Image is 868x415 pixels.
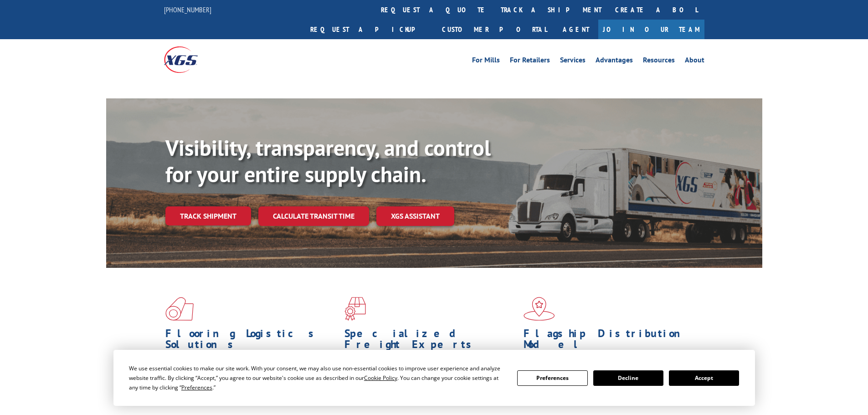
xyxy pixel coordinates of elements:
[258,206,369,226] a: Calculate transit time
[113,350,755,406] div: Cookie Consent Prompt
[524,297,555,321] img: xgs-icon-flagship-distribution-model-red
[596,56,633,67] a: Advantages
[165,297,194,321] img: xgs-icon-total-supply-chain-intelligence-red
[510,56,550,67] a: For Retailers
[685,56,704,67] a: About
[165,133,491,188] b: Visibility, transparency, and control for your entire supply chain.
[435,20,554,39] a: Customer Portal
[669,370,739,386] button: Accept
[517,370,587,386] button: Preferences
[181,384,212,391] span: Preferences
[560,56,586,67] a: Services
[524,328,696,354] h1: Flagship Distribution Model
[554,20,598,39] a: Agent
[165,206,251,225] a: Track shipment
[364,374,397,382] span: Cookie Policy
[303,20,435,39] a: Request a pickup
[598,20,704,39] a: Join Our Team
[472,56,500,67] a: For Mills
[165,328,338,354] h1: Flooring Logistics Solutions
[376,206,454,226] a: XGS ASSISTANT
[164,5,211,14] a: [PHONE_NUMBER]
[129,364,506,392] div: We use essential cookies to make our site work. With your consent, we may also use non-essential ...
[593,370,663,386] button: Decline
[643,56,675,67] a: Resources
[344,297,366,321] img: xgs-icon-focused-on-flooring-red
[344,328,517,354] h1: Specialized Freight Experts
